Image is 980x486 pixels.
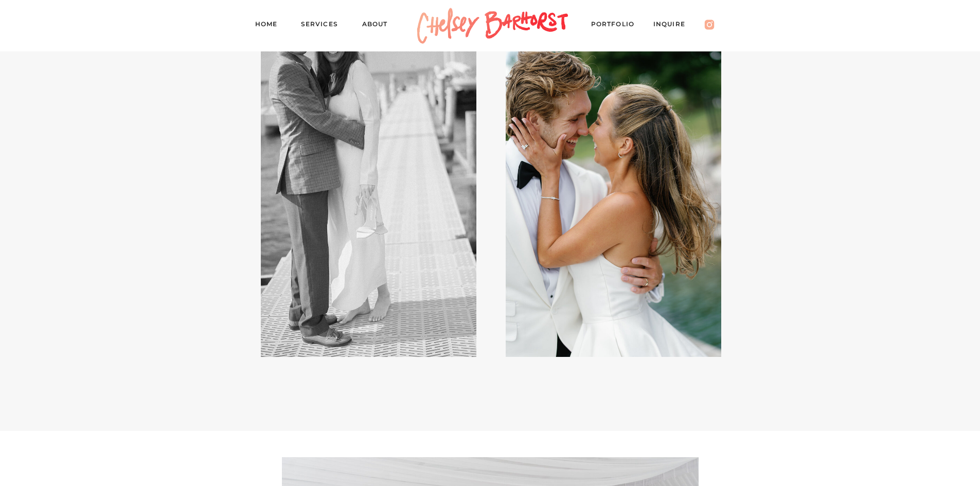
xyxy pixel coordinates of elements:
[653,19,696,33] a: Inquire
[301,19,347,33] a: Services
[591,19,645,33] a: PORTFOLIO
[255,19,286,33] a: Home
[362,19,398,33] a: About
